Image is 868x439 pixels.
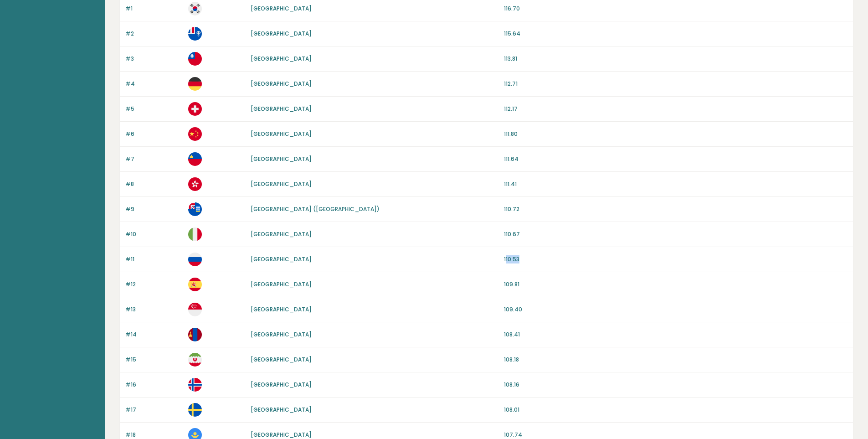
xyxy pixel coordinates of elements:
p: 112.17 [504,105,847,113]
p: #18 [125,431,183,439]
img: hk.svg [188,177,202,191]
p: 108.18 [504,356,847,364]
p: 111.80 [504,130,847,138]
p: 111.41 [504,180,847,188]
img: se.svg [188,403,202,417]
p: #11 [125,255,183,263]
img: mn.svg [188,328,202,341]
p: #17 [125,406,183,414]
a: [GEOGRAPHIC_DATA] ([GEOGRAPHIC_DATA]) [251,205,380,213]
p: 112.71 [504,80,847,88]
a: [GEOGRAPHIC_DATA] [251,105,312,113]
p: 108.01 [504,406,847,414]
p: 116.70 [504,5,847,13]
a: [GEOGRAPHIC_DATA] [251,130,312,138]
a: [GEOGRAPHIC_DATA] [251,230,312,238]
img: de.svg [188,77,202,91]
img: fk.svg [188,202,202,216]
a: [GEOGRAPHIC_DATA] [251,280,312,288]
a: [GEOGRAPHIC_DATA] [251,180,312,188]
p: 115.64 [504,30,847,38]
img: ch.svg [188,102,202,116]
p: 111.64 [504,155,847,163]
img: es.svg [188,278,202,291]
img: tw.svg [188,52,202,66]
a: [GEOGRAPHIC_DATA] [251,381,312,388]
p: #7 [125,155,183,163]
p: #1 [125,5,183,13]
img: cn.svg [188,127,202,141]
img: no.svg [188,378,202,392]
img: it.svg [188,227,202,241]
a: [GEOGRAPHIC_DATA] [251,331,312,338]
img: tf.svg [188,27,202,41]
img: ir.svg [188,353,202,367]
p: 107.74 [504,431,847,439]
p: #9 [125,205,183,213]
img: kr.svg [188,2,202,15]
p: #2 [125,30,183,38]
p: 109.40 [504,305,847,314]
p: #6 [125,130,183,138]
p: #3 [125,55,183,63]
p: #10 [125,230,183,238]
img: ru.svg [188,253,202,266]
a: [GEOGRAPHIC_DATA] [251,406,312,413]
p: #14 [125,331,183,339]
a: [GEOGRAPHIC_DATA] [251,80,312,88]
a: [GEOGRAPHIC_DATA] [251,5,312,12]
a: [GEOGRAPHIC_DATA] [251,30,312,37]
p: #8 [125,180,183,188]
a: [GEOGRAPHIC_DATA] [251,155,312,163]
p: #15 [125,356,183,364]
p: 110.53 [504,255,847,263]
a: [GEOGRAPHIC_DATA] [251,55,312,62]
p: 108.41 [504,331,847,339]
p: #16 [125,381,183,389]
img: li.svg [188,152,202,166]
p: 113.81 [504,55,847,63]
p: 110.67 [504,230,847,238]
p: 110.72 [504,205,847,213]
p: #4 [125,80,183,88]
p: #5 [125,105,183,113]
a: [GEOGRAPHIC_DATA] [251,255,312,263]
a: [GEOGRAPHIC_DATA] [251,431,312,439]
p: 108.16 [504,381,847,389]
a: [GEOGRAPHIC_DATA] [251,356,312,363]
p: #13 [125,305,183,314]
p: #12 [125,280,183,289]
a: [GEOGRAPHIC_DATA] [251,305,312,313]
img: sg.svg [188,303,202,316]
p: 109.81 [504,280,847,289]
